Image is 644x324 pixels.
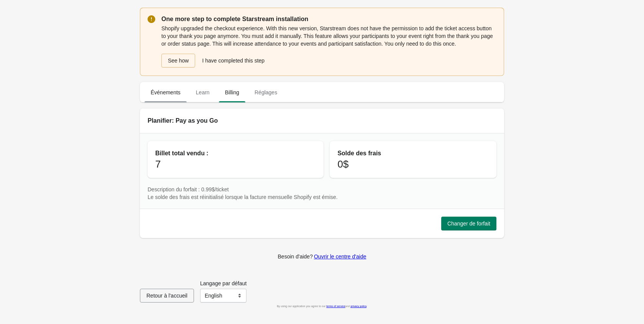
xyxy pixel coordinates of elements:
[199,54,269,67] button: I have completed this step
[161,54,195,67] button: See how
[337,158,489,170] p: 0 $
[148,116,496,125] h2: Planifier: Pay as you Go
[145,86,187,99] span: Événements
[441,217,496,230] button: Changer de forfait
[337,149,489,158] h2: Solde des frais
[148,193,496,201] p: Le solde des frais est réinitialisé lorsque la facture mensuelle Shopify est émise.
[161,15,496,24] p: One more step to complete Starstream installation
[140,293,194,299] a: Retour à l'accueil
[146,293,187,299] span: Retour à l'accueil
[278,253,313,260] span: Besoin d'aide?
[190,86,216,99] span: Learn
[161,24,496,68] div: Shopify upgraded the checkout experience. With this new version, Starstream does not have the per...
[447,220,490,227] span: Changer de forfait
[202,58,264,64] span: I have completed this step
[140,289,194,303] button: Retour à l'accueil
[350,305,366,308] a: privacy policy
[148,186,496,193] p: Description du forfait : 0.99$/ticket
[248,86,283,99] span: Réglages
[326,305,345,308] a: terms of service
[314,253,366,260] a: Ouvrir le centre d'aide
[140,303,504,310] div: By using our application you agree to our and .
[219,86,245,99] span: Billing
[155,158,316,170] p: 7
[200,280,246,287] label: Langage par défaut
[155,149,316,158] h2: Billet total vendu :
